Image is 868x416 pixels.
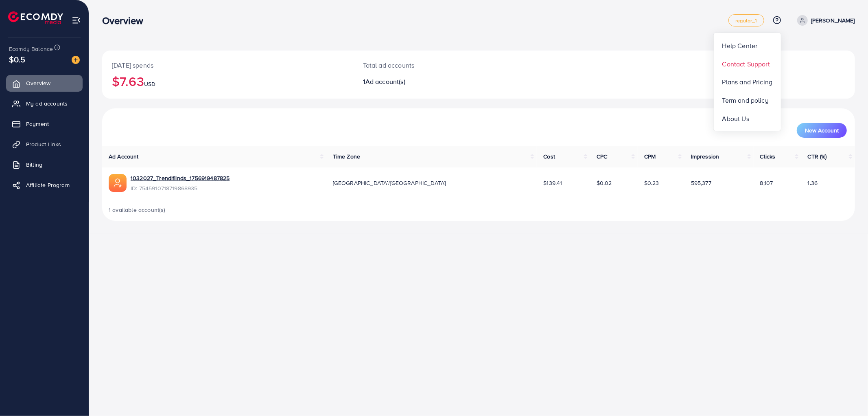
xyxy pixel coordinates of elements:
span: ID: 7545910718719868935 [131,184,230,192]
span: Cost [543,152,555,161]
span: USD [144,80,155,88]
img: image [72,56,80,64]
span: My ad accounts [26,99,68,108]
span: Product Links [26,140,61,148]
a: 1032027_Trendifiinds_1756919487825 [131,174,230,182]
span: Time Zone [333,152,360,161]
a: Payment [6,116,83,132]
span: regular_1 [735,18,757,23]
h3: Overview [102,15,150,26]
span: [GEOGRAPHIC_DATA]/[GEOGRAPHIC_DATA] [333,179,446,187]
span: About Us [722,114,749,123]
span: $139.41 [543,179,562,187]
span: Billing [26,161,42,169]
p: [DATE] spends [112,60,343,70]
span: Payment [26,120,49,128]
button: New Account [797,123,847,138]
a: [PERSON_NAME] [794,15,855,26]
span: CPM [644,152,656,161]
span: Affiliate Program [26,181,70,189]
span: Clicks [760,152,776,161]
img: ic-ads-acc.e4c84228.svg [109,174,127,192]
a: Overview [6,75,83,91]
span: CTR (%) [808,152,827,161]
span: 1.36 [808,179,818,187]
p: [PERSON_NAME] [811,15,855,25]
span: Term and policy [722,95,769,105]
span: Impression [691,152,719,161]
span: $0.5 [9,53,26,65]
span: Plans and Pricing [722,77,773,87]
h2: $7.63 [112,73,343,89]
a: My ad accounts [6,95,83,112]
span: 8,107 [760,179,773,187]
span: 1 available account(s) [109,206,166,214]
span: Overview [26,79,50,87]
h2: 1 [363,78,532,86]
span: $0.02 [597,179,612,187]
a: Affiliate Program [6,177,83,193]
span: New Account [805,128,839,133]
p: Total ad accounts [363,60,532,70]
iframe: Chat [833,379,862,410]
span: Ecomdy Balance [9,45,53,53]
span: Contact Support [722,59,770,69]
a: Billing [6,156,83,173]
img: menu [72,15,81,25]
span: CPC [597,152,607,161]
span: Ad Account [109,152,139,161]
a: Product Links [6,136,83,152]
span: 595,377 [691,179,711,187]
img: logo [8,11,63,24]
span: Help Center [722,41,758,51]
span: Ad account(s) [365,77,405,86]
a: regular_1 [728,14,764,26]
span: $0.23 [644,179,659,187]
